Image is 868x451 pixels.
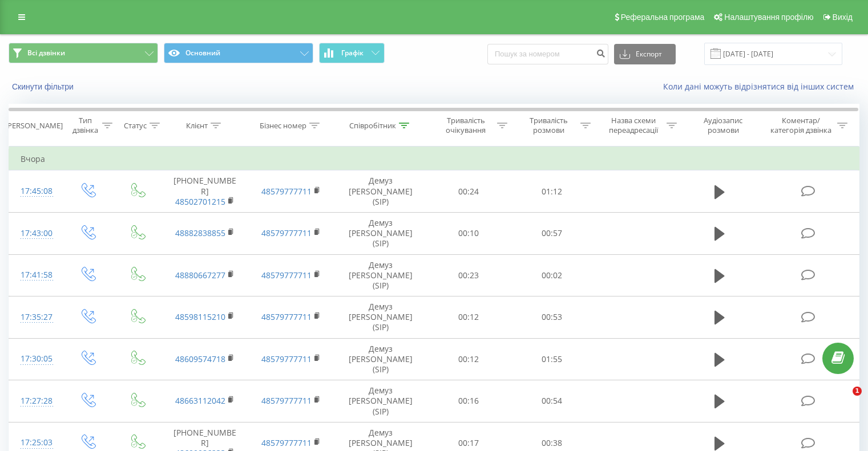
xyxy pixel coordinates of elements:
a: 48598115210 [175,311,225,322]
div: Назва схеми переадресації [604,116,664,135]
div: [PERSON_NAME] [5,121,63,131]
div: Тривалість очікування [438,116,495,135]
td: Вчора [9,148,859,170]
button: Всі дзвінки [9,43,158,63]
a: 48609574718 [175,354,225,364]
div: 17:41:58 [21,264,51,286]
a: 48579777711 [261,354,312,364]
a: 48663112042 [175,395,225,406]
a: Коли дані можуть відрізнятися вiд інших систем [663,81,859,92]
div: Тип дзвінка [72,116,99,135]
div: Бізнес номер [260,121,306,131]
div: Клієнт [186,121,208,131]
div: Тривалість розмови [520,116,578,135]
td: 00:12 [427,338,510,380]
a: 48579777711 [261,227,312,238]
td: [PHONE_NUMBER] [162,170,248,213]
div: 17:30:05 [21,348,51,370]
a: 48579777711 [261,437,312,448]
td: 00:24 [427,170,510,213]
td: Демуз [PERSON_NAME] (SIP) [334,296,427,339]
td: Демуз [PERSON_NAME] (SIP) [334,338,427,380]
td: 00:10 [427,212,510,254]
button: Основний [164,43,313,63]
div: Аудіозапис розмови [690,116,757,135]
span: Всі дзвінки [27,48,65,58]
td: Демуз [PERSON_NAME] (SIP) [334,212,427,254]
a: 48579777711 [261,311,312,322]
td: Демуз [PERSON_NAME] (SIP) [334,380,427,422]
button: Скинути фільтри [9,82,79,92]
td: 01:55 [510,338,593,380]
div: Коментар/категорія дзвінка [768,116,834,135]
a: 48882838855 [175,227,225,238]
td: 00:02 [510,254,593,296]
td: Демуз [PERSON_NAME] (SIP) [334,254,427,296]
input: Пошук за номером [487,44,608,64]
span: Вихід [833,13,853,22]
td: 00:54 [510,380,593,422]
iframe: Intercom live chat [829,387,857,414]
a: 48579777711 [261,395,312,406]
div: Співробітник [349,121,396,131]
span: Графік [341,49,364,57]
div: Статус [124,121,147,131]
a: 48502701215 [175,196,225,207]
a: 48880667277 [175,270,225,281]
td: 01:12 [510,170,593,213]
span: 1 [853,387,862,396]
button: Графік [319,43,385,63]
div: 17:27:28 [21,390,51,412]
td: Демуз [PERSON_NAME] (SIP) [334,170,427,213]
span: Реферальна програма [621,13,705,22]
td: 00:23 [427,254,510,296]
div: 17:45:08 [21,180,51,202]
td: 00:53 [510,296,593,339]
div: 17:35:27 [21,306,51,328]
button: Експорт [614,44,676,64]
td: 00:16 [427,380,510,422]
a: 48579777711 [261,186,312,197]
td: 00:12 [427,296,510,339]
td: 00:57 [510,212,593,254]
span: Налаштування профілю [724,13,813,22]
div: 17:43:00 [21,222,51,245]
a: 48579777711 [261,270,312,281]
